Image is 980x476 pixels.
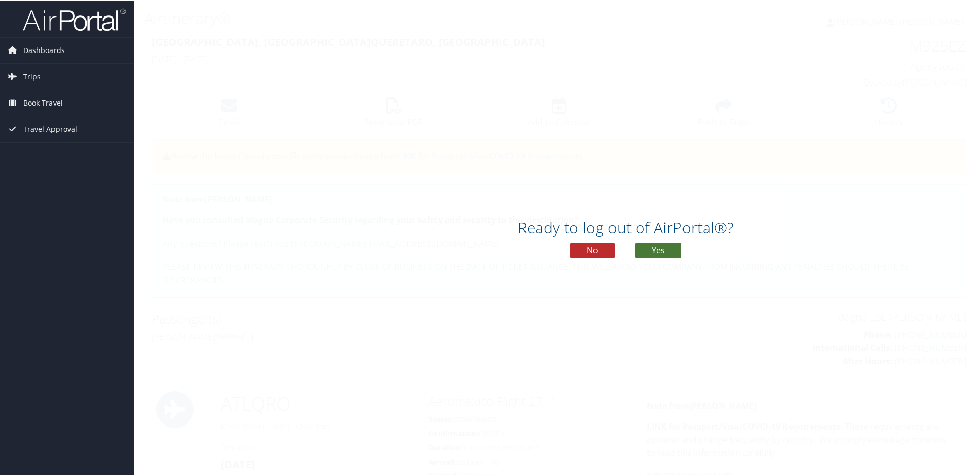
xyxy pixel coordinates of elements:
[635,242,681,257] button: Yes
[23,63,41,89] span: Trips
[23,89,63,115] span: Book Travel
[23,7,126,31] img: airportal-logo.png
[23,37,65,62] span: Dashboards
[23,115,77,141] span: Travel Approval
[570,242,615,257] button: No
